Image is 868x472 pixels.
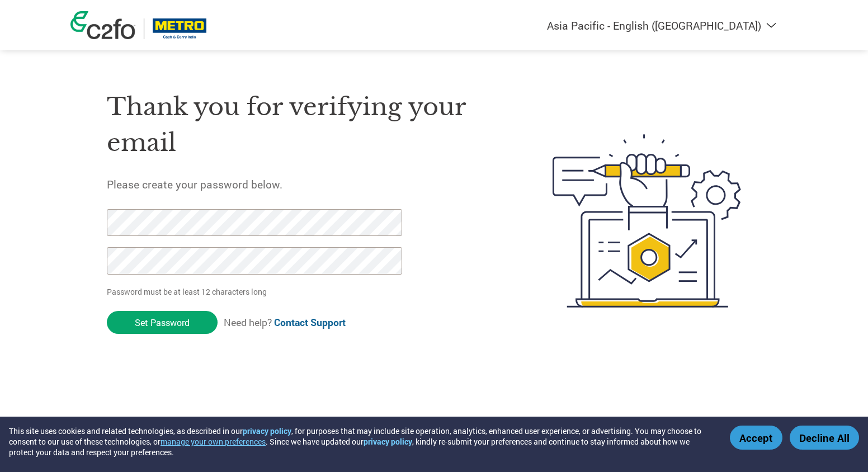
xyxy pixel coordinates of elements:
[107,286,405,298] p: Password must be at least 12 characters long
[161,436,266,447] button: manage your own preferences
[730,426,782,450] button: Accept
[107,89,499,161] h1: Thank you for verifying your email
[9,426,714,457] div: This site uses cookies and related technologies, as described in our , for purposes that may incl...
[107,311,218,334] input: Set Password
[364,436,412,447] a: privacy policy
[107,177,499,191] h5: Please create your password below.
[274,316,346,329] a: Contact Support
[532,73,762,369] img: create-password
[790,426,859,450] button: Decline All
[243,426,291,436] a: privacy policy
[224,316,346,329] span: Need help?
[153,18,206,39] img: METRO Cash and Carry
[70,11,135,39] img: c2fo logo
